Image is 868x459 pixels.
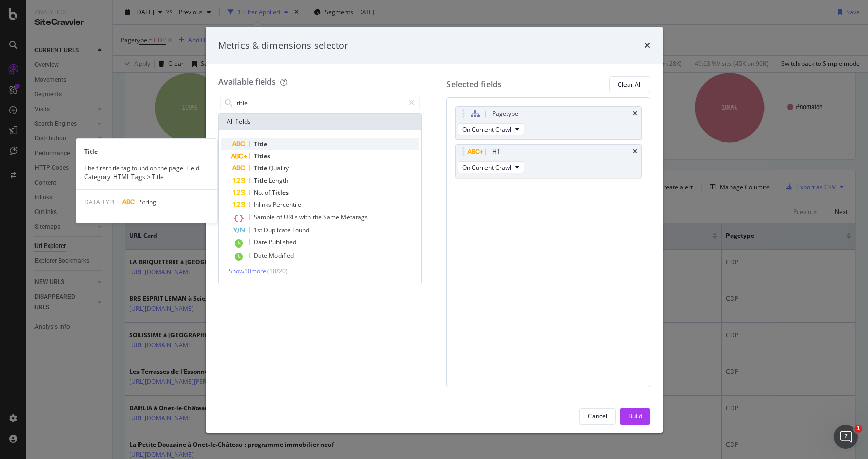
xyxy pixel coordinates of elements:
span: Same [323,213,341,221]
span: Titles [272,188,289,197]
div: times [633,149,637,155]
div: H1timesOn Current Crawl [455,144,642,178]
span: of [265,188,272,197]
span: Inlinks [254,200,273,209]
span: Duplicate [264,226,292,234]
div: The first title tag found on the page. Field Category: HTML Tags > Title [76,164,217,181]
div: Title [76,147,217,156]
span: 1st [254,226,264,234]
div: Metrics & dimensions selector [218,39,348,52]
button: Build [620,408,650,425]
div: Build [628,412,642,420]
div: times [633,111,637,117]
span: Quality [269,164,289,172]
span: the [313,213,323,221]
div: times [644,39,650,52]
input: Search by field name [236,95,405,111]
span: Date [254,251,269,260]
div: Clear All [618,80,642,89]
span: Length [269,176,288,185]
div: Available fields [218,76,276,87]
div: PagetypetimesOn Current Crawl [455,106,642,140]
button: On Current Crawl [458,123,524,135]
span: Date [254,238,269,246]
span: Titles [254,152,270,160]
button: Cancel [579,408,616,425]
span: On Current Crawl [462,125,511,134]
span: Metatags [341,213,368,221]
span: Modified [269,251,294,260]
button: On Current Crawl [458,161,524,173]
button: Clear All [609,76,650,92]
span: with [299,213,313,221]
span: Show 10 more [229,267,266,275]
span: Title [254,176,269,185]
div: Cancel [588,412,607,420]
span: ( 10 / 20 ) [267,267,288,275]
div: Pagetype [492,109,518,119]
span: Percentile [273,200,301,209]
span: of [276,213,284,221]
div: modal [206,27,663,433]
span: Sample [254,213,276,221]
div: Selected fields [446,79,502,90]
div: H1 [492,147,500,157]
span: Title [254,164,269,172]
span: 1 [854,425,862,433]
span: No. [254,188,265,197]
span: On Current Crawl [462,163,511,172]
span: Title [254,139,267,148]
span: URLs [284,213,299,221]
iframe: Intercom live chat [834,425,858,449]
span: Found [292,226,309,234]
span: Published [269,238,296,246]
div: All fields [219,114,422,130]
